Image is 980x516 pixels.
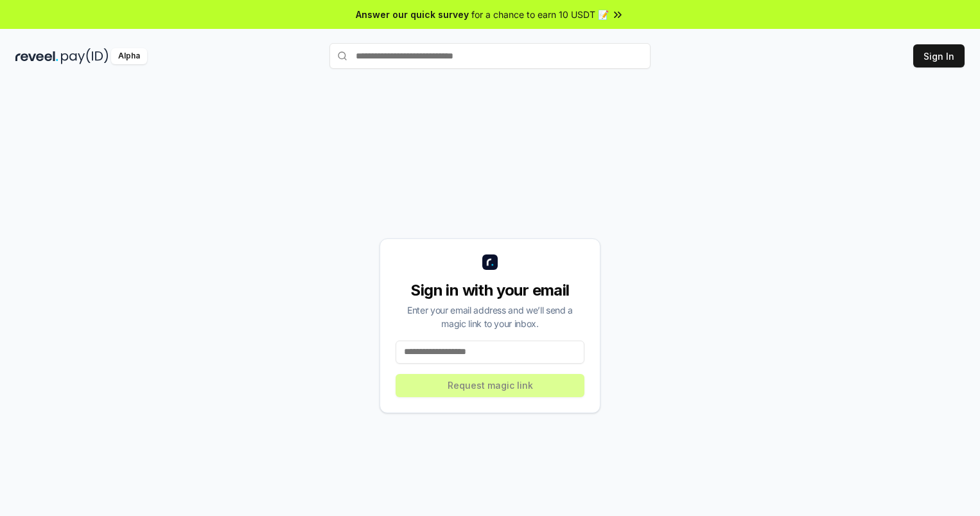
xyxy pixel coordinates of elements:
div: Sign in with your email [396,280,584,301]
img: logo_small [482,254,498,270]
span: Answer our quick survey [356,8,469,21]
img: pay_id [61,48,109,64]
img: reveel_dark [15,48,58,64]
div: Enter your email address and we’ll send a magic link to your inbox. [396,303,584,330]
span: for a chance to earn 10 USDT 📝 [471,8,609,21]
div: Alpha [111,48,147,64]
button: Sign In [913,44,965,67]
